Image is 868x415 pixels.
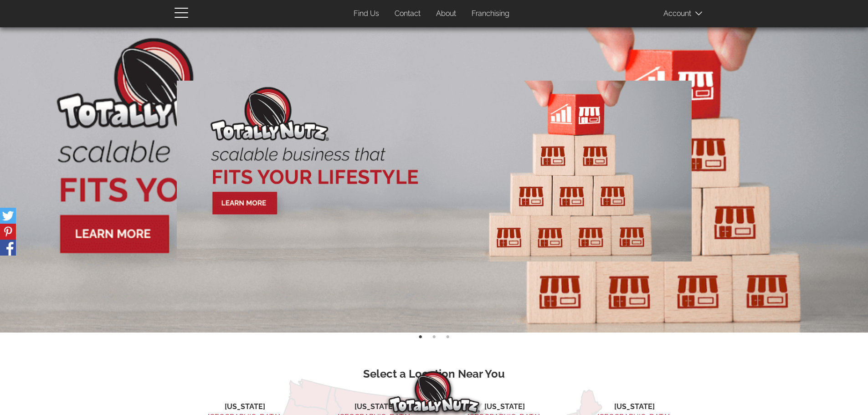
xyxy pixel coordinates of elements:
li: [US_STATE] [582,402,687,412]
button: 2 of 3 [430,333,439,342]
a: About [429,5,463,23]
h3: Select a Location Near You [181,368,687,380]
a: Franchising [465,5,516,23]
button: 3 of 3 [443,333,452,342]
li: [US_STATE] [192,402,298,412]
button: 1 of 3 [416,333,425,342]
img: A Business that Fits Your Lifestyle [177,81,692,261]
a: Find Us [347,5,386,23]
a: Contact [388,5,427,23]
img: Totally Nutz Logo [389,371,480,413]
li: [US_STATE] [452,402,557,412]
li: [US_STATE] [322,402,427,412]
